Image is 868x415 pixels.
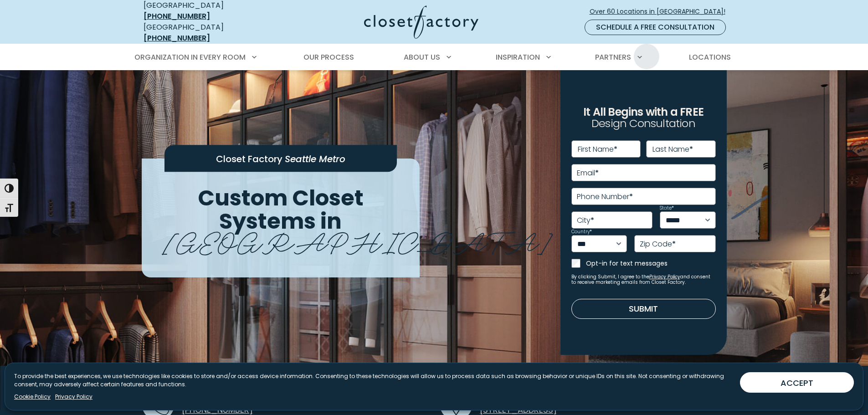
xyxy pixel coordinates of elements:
[740,372,854,393] button: ACCEPT
[144,33,210,43] a: [PHONE_NUMBER]
[134,52,246,62] span: Organization in Every Room
[496,52,540,62] span: Inspiration
[14,393,51,401] a: Cookie Policy
[577,169,599,177] label: Email
[55,393,92,401] a: Privacy Policy
[216,153,282,165] span: Closet Factory
[640,241,676,248] label: Zip Code
[595,52,631,62] span: Partners
[364,5,478,39] img: Closet Factory Logo
[571,274,716,285] small: By clicking Submit, I agree to the and consent to receive marketing emails from Closet Factory.
[571,299,716,319] button: Submit
[578,146,617,153] label: First Name
[144,22,276,44] div: [GEOGRAPHIC_DATA]
[590,7,733,16] span: Over 60 Locations in [GEOGRAPHIC_DATA]!
[303,52,354,62] span: Our Process
[128,45,740,70] nav: Primary Menu
[689,52,731,62] span: Locations
[404,52,440,62] span: About Us
[652,146,693,153] label: Last Name
[198,183,364,236] span: Custom Closet Systems in
[144,11,210,21] a: [PHONE_NUMBER]
[577,217,594,224] label: City
[571,230,592,234] label: Country
[583,104,704,119] span: It All Begins with a FREE
[586,259,716,268] label: Opt-in for text messages
[163,219,552,261] span: [GEOGRAPHIC_DATA]
[285,153,345,165] span: Seattle Metro
[649,273,680,280] a: Privacy Policy
[585,20,726,35] a: Schedule a Free Consultation
[591,116,695,131] span: Design Consultation
[660,206,674,210] label: State
[589,4,733,20] a: Over 60 Locations in [GEOGRAPHIC_DATA]!
[14,372,733,389] p: To provide the best experiences, we use technologies like cookies to store and/or access device i...
[577,193,633,200] label: Phone Number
